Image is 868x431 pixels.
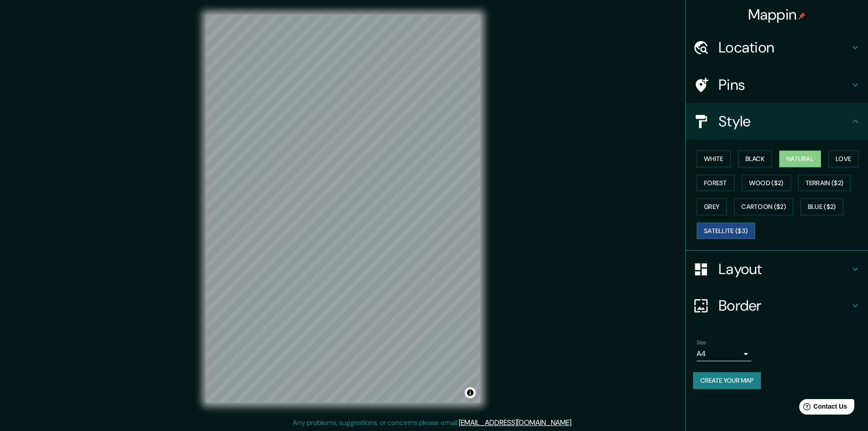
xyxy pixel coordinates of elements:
button: Forest [697,175,734,192]
button: Blue ($2) [801,198,843,215]
a: [EMAIL_ADDRESS][DOMAIN_NAME] [459,418,571,427]
label: Size [697,339,706,347]
button: Black [738,151,772,167]
button: Toggle attribution [465,387,476,398]
h4: Mappin [748,5,806,24]
h4: Border [719,296,850,315]
div: Location [686,29,868,66]
div: Border [686,287,868,324]
h4: Layout [719,260,850,278]
div: Layout [686,251,868,287]
button: Create your map [693,372,761,389]
h4: Location [719,38,850,57]
h4: Style [719,112,850,130]
button: Terrain ($2) [798,175,851,192]
iframe: Help widget launcher [787,395,858,421]
img: pin-icon.png [798,12,806,20]
button: Wood ($2) [742,175,791,192]
canvas: Map [206,15,480,403]
div: Style [686,103,868,140]
button: Love [828,151,858,167]
p: Any problems, suggestions, or concerns please email . [293,417,573,428]
button: Cartoon ($2) [734,198,793,215]
div: . [573,417,574,428]
button: Grey [697,198,727,215]
button: Natural [779,151,821,167]
div: Pins [686,67,868,103]
button: White [697,151,731,167]
div: A4 [697,347,751,361]
button: Satellite ($3) [697,223,755,239]
h4: Pins [719,76,850,94]
div: . [574,417,576,428]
